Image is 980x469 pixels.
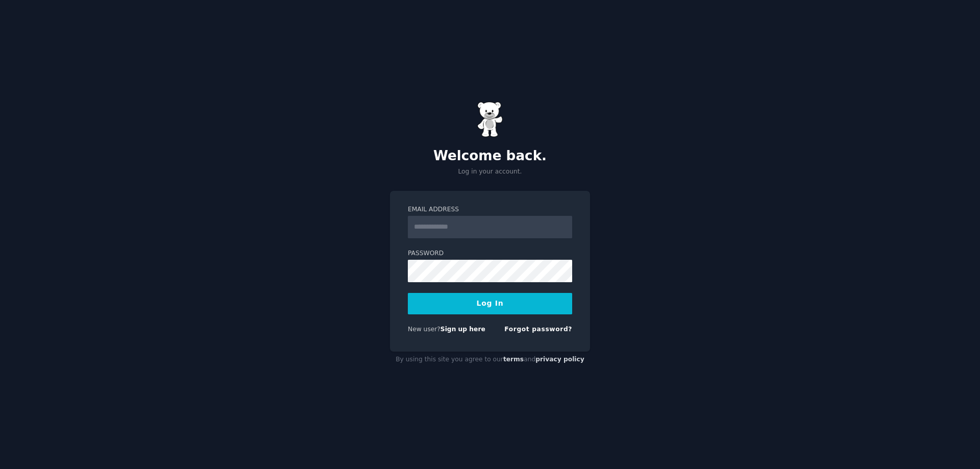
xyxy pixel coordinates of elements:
button: Log In [408,293,572,314]
label: Password [408,249,572,258]
div: By using this site you agree to our and [390,352,590,368]
label: Email Address [408,205,572,214]
a: privacy policy [535,356,584,363]
p: Log in your account. [390,167,590,177]
h2: Welcome back. [390,148,590,164]
span: New user? [408,326,440,333]
a: terms [503,356,524,363]
a: Forgot password? [504,326,572,333]
a: Sign up here [440,326,485,333]
img: Gummy Bear [477,102,503,137]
